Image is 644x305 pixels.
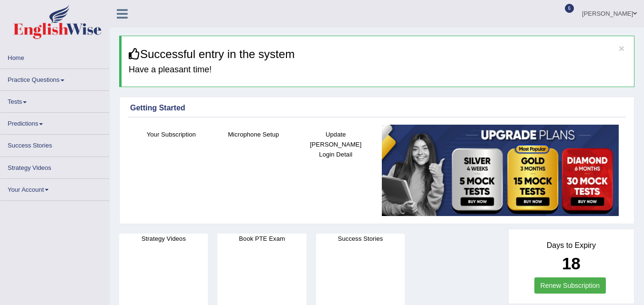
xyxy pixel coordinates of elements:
[130,102,624,114] div: Getting Started
[0,47,109,66] a: Home
[129,65,627,75] h4: Have a pleasant time!
[217,129,290,139] h4: Microphone Setup
[0,91,109,109] a: Tests
[565,4,574,13] span: 6
[534,277,606,294] a: Renew Subscription
[217,234,306,244] h4: Book PTE Exam
[562,254,581,273] b: 18
[382,125,619,216] img: small5.jpg
[316,234,405,244] h4: Success Stories
[135,129,208,139] h4: Your Subscription
[0,135,109,153] a: Success Stories
[119,234,208,244] h4: Strategy Videos
[0,69,109,88] a: Practice Questions
[0,113,109,131] a: Predictions
[619,43,624,53] button: ×
[519,241,624,250] h4: Days to Expiry
[0,157,109,176] a: Strategy Videos
[0,179,109,197] a: Your Account
[299,129,372,159] h4: Update [PERSON_NAME] Login Detail
[129,48,627,60] h3: Successful entry in the system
